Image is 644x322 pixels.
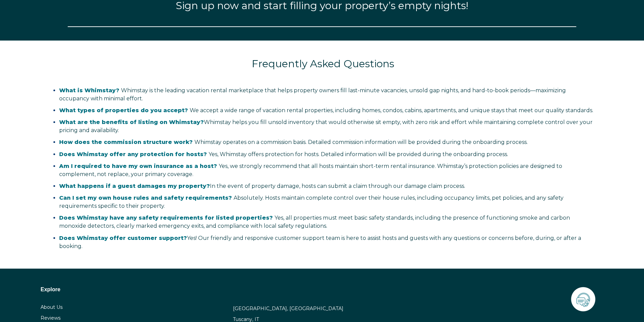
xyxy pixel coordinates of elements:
span: Absolutely. Hosts maintain complete control over their house rules, including occupancy limits, p... [59,195,564,209]
span: We accept a wide range of vacation rental properties, including homes, condos, cabins, apartments... [59,107,593,114]
span: What types of properties do you accept? [59,107,188,114]
a: [GEOGRAPHIC_DATA], [GEOGRAPHIC_DATA] [233,305,343,312]
span: Does Whimstay offer any protection for hosts? [59,151,207,157]
span: Whimstay helps you fill unsold inventory that would otherwise sit empty, with zero risk and effor... [59,119,593,133]
a: About Us [41,304,63,310]
strong: What happens if a guest damages my property? [59,183,210,189]
span: What is Whimstay? [59,87,119,94]
span: In the event of property damage, hosts can submit a claim through our damage claim process. [59,183,465,189]
span: Whimstay operates on a commission basis. Detailed commission information will be provided during ... [59,139,528,145]
span: Can I set my own house rules and safety requirements? [59,195,232,201]
span: Am I required to have my own insurance as a host? [59,163,217,169]
strong: Does Whimstay offer customer support? [59,235,187,241]
img: icons-21 [570,286,597,313]
span: Whimstay is the leading vacation rental marketplace that helps property owners fill last-minute v... [59,87,566,102]
span: Explore [41,287,61,292]
span: Yes, all properties must meet basic safety standards, including the presence of functioning smoke... [59,215,570,229]
span: Frequently Asked Questions [252,57,394,70]
span: Does Whimstay have any safety requirements for listed properties? [59,215,273,221]
span: Yes, Whimstay offers protection for hosts. Detailed information will be provided during the onboa... [59,151,508,157]
span: Yes! Our friendly and responsive customer support team is here to assist hosts and guests with an... [59,235,581,249]
span: How does the commission structure work? [59,139,193,145]
a: Reviews [41,315,61,321]
span: Yes, we strongly recommend that all hosts maintain short-term rental insurance. Whimstay’s protec... [59,163,562,177]
strong: What are the benefits of listing on Whimstay? [59,119,204,125]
